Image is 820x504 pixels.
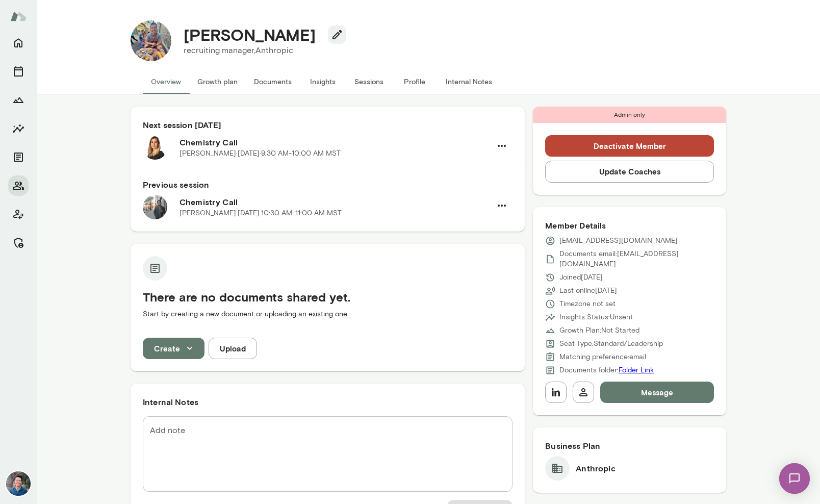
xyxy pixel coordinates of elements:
[180,148,341,159] p: [PERSON_NAME] · [DATE] · 9:30 AM-10:00 AM MST
[180,136,491,148] h6: Chemistry Call
[8,204,29,224] button: Client app
[392,69,438,94] button: Profile
[8,90,29,110] button: Growth Plan
[559,365,654,375] p: Documents folder:
[559,352,646,362] p: Matching preference: email
[8,233,29,253] button: Manage
[180,208,342,218] p: [PERSON_NAME] · [DATE] · 10:30 AM-11:00 AM MST
[559,272,603,283] p: Joined [DATE]
[10,7,27,26] img: Mento
[246,69,300,94] button: Documents
[559,236,678,246] p: [EMAIL_ADDRESS][DOMAIN_NAME]
[346,69,392,94] button: Sessions
[559,249,714,269] p: Documents email: [EMAIL_ADDRESS][DOMAIN_NAME]
[131,20,171,61] img: John Lee
[600,382,714,403] button: Message
[559,299,616,309] p: Timezone not set
[184,25,316,44] h4: [PERSON_NAME]
[8,33,29,53] button: Home
[8,147,29,167] button: Documents
[8,175,29,196] button: Members
[143,69,189,94] button: Overview
[209,338,257,359] button: Upload
[143,289,512,305] h5: There are no documents shared yet.
[545,135,714,157] button: Deactivate Member
[8,61,29,82] button: Sessions
[545,161,714,182] button: Update Coaches
[559,339,663,349] p: Seat Type: Standard/Leadership
[300,69,346,94] button: Insights
[619,366,654,374] a: Folder Link
[438,69,500,94] button: Internal Notes
[559,286,617,296] p: Last online [DATE]
[143,119,512,131] h6: Next session [DATE]
[559,325,639,336] p: Growth Plan: Not Started
[143,179,512,191] h6: Previous session
[545,219,714,232] h6: Member Details
[533,107,726,123] div: Admin only
[189,69,246,94] button: Growth plan
[180,196,491,208] h6: Chemistry Call
[545,440,714,452] h6: Business Plan
[143,309,512,319] p: Start by creating a new document or uploading an existing one.
[576,462,615,474] h6: Anthropic
[8,118,29,139] button: Insights
[143,396,512,408] h6: Internal Notes
[6,471,31,496] img: Alex Yu
[143,338,204,359] button: Create
[184,44,338,57] p: recruiting manager, Anthropic
[559,312,633,322] p: Insights Status: Unsent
